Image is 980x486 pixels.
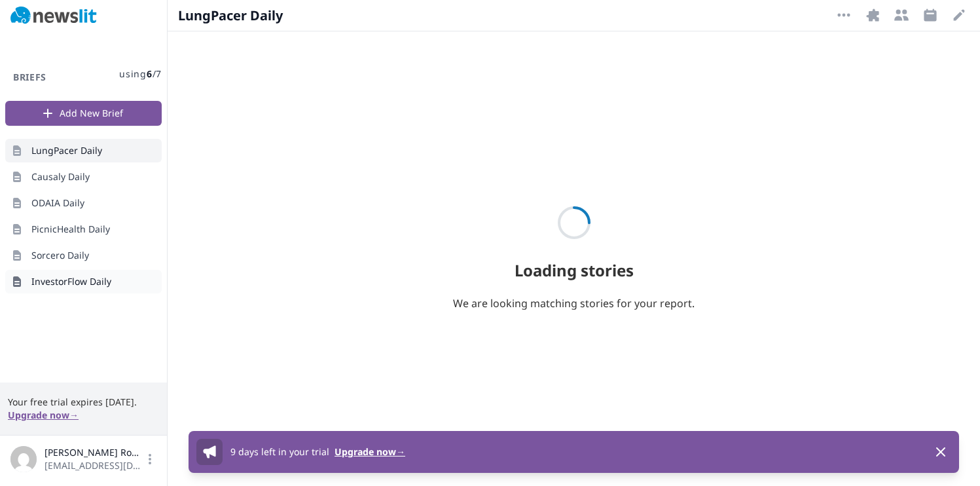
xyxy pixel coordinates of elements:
[515,252,634,281] h2: Loading stories
[5,191,162,215] a: ODAIA Daily
[230,445,329,458] span: 9 days left in your trial
[69,409,79,421] span: →
[10,7,97,25] img: Newslit
[8,396,159,409] span: Your free trial expires [DATE].
[45,459,143,472] span: [EMAIL_ADDRESS][DOMAIN_NAME]
[5,139,162,162] a: LungPacer Daily
[5,244,162,267] a: Sorcero Daily
[31,275,111,288] span: InvestorFlow Daily
[31,249,89,262] span: Sorcero Daily
[396,445,405,458] span: →
[437,288,710,311] p: We are looking matching stories for your report.
[5,217,162,241] a: PicnicHealth Daily
[178,7,284,25] span: LungPacer Daily
[31,196,84,210] span: ODAIA Daily
[5,270,162,293] a: InvestorFlow Daily
[5,101,162,126] button: Add New Brief
[8,409,79,422] button: Upgrade now
[335,445,405,458] button: Upgrade now
[5,165,162,189] a: Causaly Daily
[31,170,90,183] span: Causaly Daily
[5,71,54,84] h3: Briefs
[45,446,143,459] span: [PERSON_NAME] Roubos
[10,446,156,472] button: [PERSON_NAME] Roubos[EMAIL_ADDRESS][DOMAIN_NAME]
[147,67,153,80] span: 6
[31,144,102,157] span: LungPacer Daily
[31,223,110,236] span: PicnicHealth Daily
[119,67,162,81] span: using / 7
